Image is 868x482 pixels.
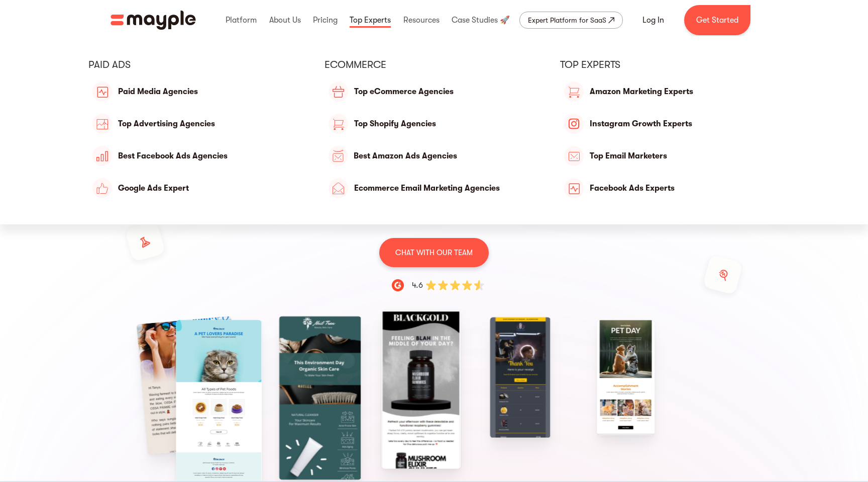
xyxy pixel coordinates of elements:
[111,11,196,30] img: Mayple logo
[88,58,308,71] div: PAID ADS
[310,4,340,36] div: Pricing
[684,5,750,35] a: Get Started
[386,320,481,458] div: 3 / 9
[71,320,166,451] div: 9 / 9
[267,4,303,36] div: About Us
[630,8,676,32] a: Log In
[347,4,393,36] div: Top Experts
[818,434,868,482] iframe: Chat Widget
[519,12,623,29] a: Expert Platform for SaaS
[597,320,692,435] div: 5 / 9
[324,58,544,71] div: eCommerce
[560,58,780,71] div: Top Experts
[379,237,489,267] a: CHAT WITH OUR TEAM
[528,14,606,26] div: Expert Platform for SaaS
[281,320,376,476] div: 2 / 9
[412,279,423,291] div: 4.6
[395,246,473,259] p: CHAT WITH OUR TEAM
[492,320,587,435] div: 4 / 9
[223,4,259,36] div: Platform
[401,4,442,36] div: Resources
[111,11,196,30] a: home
